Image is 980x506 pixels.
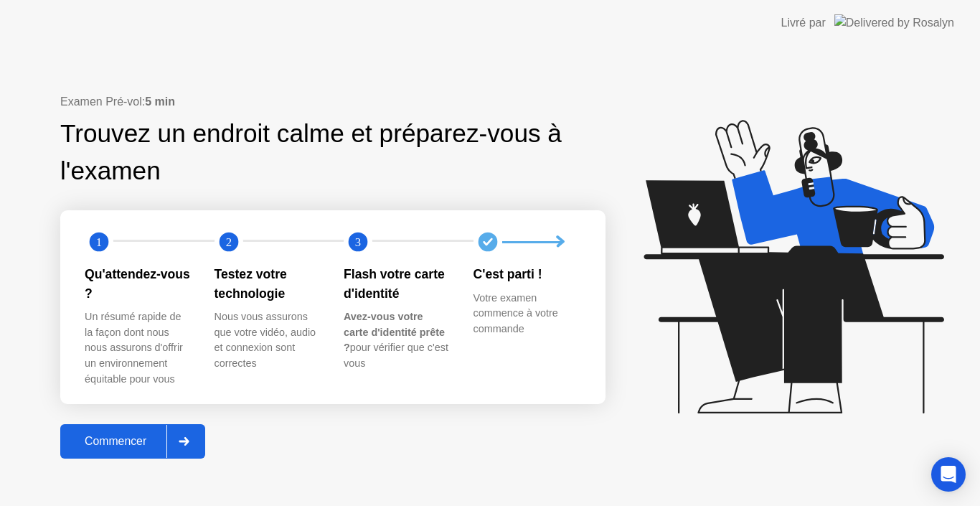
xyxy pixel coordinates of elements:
b: 5 min [145,95,175,108]
div: Qu'attendez-vous ? [85,265,192,303]
div: Flash votre carte d'identité [344,265,451,303]
div: Testez votre technologie [215,265,321,303]
div: Commencer [65,435,166,448]
b: Avez-vous votre carte d'identité prête ? [344,311,445,353]
div: Nous vous assurons que votre vidéo, audio et connexion sont correctes [215,309,321,371]
div: Open Intercom Messenger [931,457,966,492]
div: Trouvez un endroit calme et préparez-vous à l'examen [60,115,566,191]
div: Examen Pré-vol: [60,93,606,111]
div: pour vérifier que c'est vous [344,309,451,371]
div: Votre examen commence à votre commande [473,291,580,337]
div: Livré par [781,14,826,32]
text: 2 [225,235,231,249]
div: C'est parti ! [473,265,580,284]
text: 3 [355,235,361,249]
text: 1 [96,235,102,249]
img: Delivered by Rosalyn [834,14,954,31]
button: Commencer [60,424,205,459]
div: Un résumé rapide de la façon dont nous nous assurons d'offrir un environnement équitable pour vous [85,309,192,387]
